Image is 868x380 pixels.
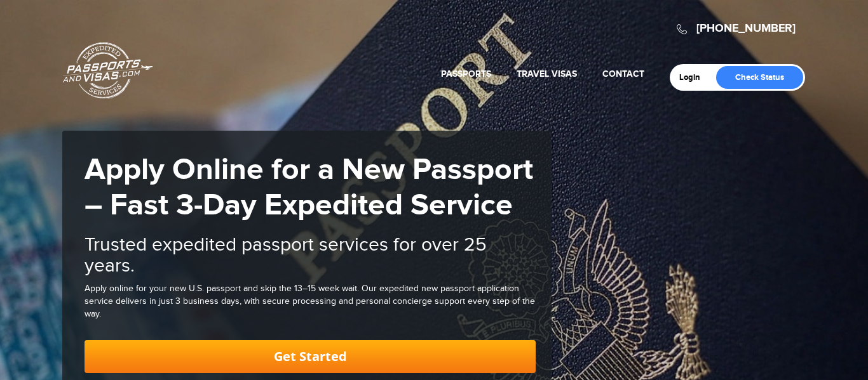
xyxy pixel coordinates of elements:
[85,235,536,277] h2: Trusted expedited passport services for over 25 years.
[85,340,536,373] a: Get Started
[63,42,153,99] a: Passports & [DOMAIN_NAME]
[441,69,491,79] a: Passports
[85,283,536,321] div: Apply online for your new U.S. passport and skip the 13–15 week wait. Our expedited new passport ...
[696,22,796,36] a: [PHONE_NUMBER]
[602,69,644,79] a: Contact
[85,152,533,224] strong: Apply Online for a New Passport – Fast 3-Day Expedited Service
[679,72,709,82] a: Login
[716,66,803,89] a: Check Status
[517,69,577,79] a: Travel Visas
